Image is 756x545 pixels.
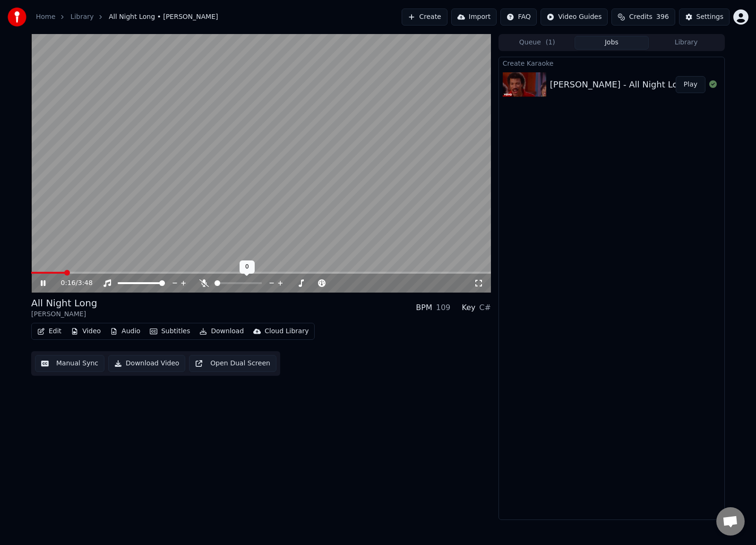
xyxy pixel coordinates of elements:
div: All Night Long [31,296,97,310]
a: Library [70,12,94,22]
button: Jobs [575,36,649,50]
div: / [61,278,84,288]
button: Settings [679,9,730,26]
span: 0:16 [61,278,76,288]
button: Import [451,9,497,26]
img: youka [8,8,26,26]
span: All Night Long • [PERSON_NAME] [109,12,218,22]
button: Edit [34,325,65,338]
button: Create [402,9,447,26]
button: Open Dual Screen [189,355,276,372]
button: Video [67,325,104,338]
button: Audio [106,325,144,338]
span: 3:48 [78,278,93,288]
div: [PERSON_NAME] [31,310,97,319]
div: C# [479,302,491,313]
div: Open chat [716,507,745,536]
a: Home [36,12,55,22]
span: ( 1 ) [546,38,555,47]
button: Credits396 [611,9,675,26]
div: Cloud Library [265,327,309,336]
button: Download Video [108,355,185,372]
button: Queue [500,36,575,50]
button: Library [649,36,723,50]
span: 396 [656,12,669,22]
button: Play [676,76,705,93]
button: FAQ [500,9,537,26]
nav: breadcrumb [36,12,218,22]
span: Credits [629,12,652,22]
div: Create Karaoke [499,57,724,69]
button: Video Guides [541,9,608,26]
div: 109 [436,302,451,313]
div: 0 [240,260,255,274]
div: BPM [416,302,432,313]
button: Manual Sync [35,355,104,372]
button: Download [196,325,248,338]
div: [PERSON_NAME] - All Night Long [550,78,688,91]
div: Key [462,302,475,313]
button: Subtitles [146,325,194,338]
div: Settings [696,12,723,22]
